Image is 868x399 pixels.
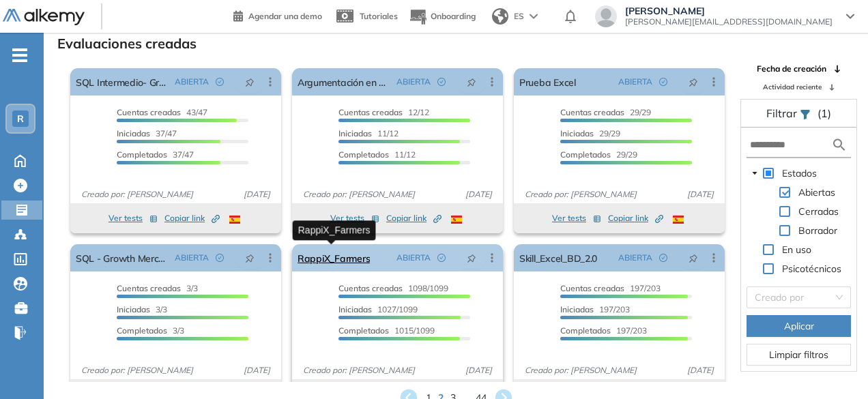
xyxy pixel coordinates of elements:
[338,149,389,160] span: Completados
[492,8,508,25] img: world
[779,241,814,258] span: En uso
[457,71,487,93] button: pushpin
[117,149,167,160] span: Completados
[519,188,642,201] span: Creado por: [PERSON_NAME]
[216,254,224,262] span: check-circle
[782,263,841,275] span: Psicotécnicos
[117,304,167,314] span: 3/3
[519,364,642,376] span: Creado por: [PERSON_NAME]
[117,325,184,336] span: 3/3
[796,203,841,220] span: Cerradas
[689,252,698,263] span: pushpin
[608,212,663,224] span: Copiar link
[431,11,476,21] span: Onboarding
[298,244,370,271] a: RappiX_Farmers
[409,2,476,31] button: Onboarding
[766,106,800,120] span: Filtrar
[245,76,255,87] span: pushpin
[338,304,418,314] span: 1027/1099
[782,167,817,179] span: Estados
[678,71,708,93] button: pushpin
[560,325,647,336] span: 197/203
[360,11,398,21] span: Tutoriales
[519,244,597,271] a: Skill_Excel_BD_2.0
[386,210,442,226] button: Copiar link
[117,107,207,117] span: 43/47
[747,344,851,366] button: Limpiar filtros
[798,224,837,237] span: Borrador
[682,188,719,201] span: [DATE]
[460,188,497,201] span: [DATE]
[338,325,435,336] span: 1015/1099
[17,113,24,124] span: R
[229,216,240,224] img: ESP
[625,16,833,27] span: [PERSON_NAME][EMAIL_ADDRESS][DOMAIN_NAME]
[560,107,624,117] span: Cuentas creadas
[3,9,85,26] img: Logo
[338,128,372,138] span: Iniciadas
[298,364,420,376] span: Creado por: [PERSON_NAME]
[437,78,446,86] span: check-circle
[757,63,826,75] span: Fecha de creación
[467,76,476,87] span: pushpin
[560,128,620,138] span: 29/29
[818,105,831,121] span: (1)
[560,149,611,160] span: Completados
[338,107,429,117] span: 12/12
[338,128,399,138] span: 11/12
[12,54,27,57] i: -
[338,283,403,293] span: Cuentas creadas
[76,364,199,376] span: Creado por: [PERSON_NAME]
[117,283,181,293] span: Cuentas creadas
[451,216,462,224] img: ESP
[798,186,835,198] span: Abiertas
[330,210,379,226] button: Ver tests
[519,68,576,95] a: Prueba Excel
[560,304,594,314] span: Iniciadas
[338,283,448,293] span: 1098/1099
[769,347,828,362] span: Limpiar filtros
[248,11,322,21] span: Agendar una demo
[117,149,194,160] span: 37/47
[784,319,814,334] span: Aplicar
[659,78,667,86] span: check-circle
[233,7,322,23] a: Agendar una demo
[560,304,630,314] span: 197/203
[560,283,624,293] span: Cuentas creadas
[338,107,403,117] span: Cuentas creadas
[514,10,524,23] span: ES
[396,252,431,264] span: ABIERTA
[673,216,684,224] img: ESP
[779,165,820,181] span: Estados
[689,76,698,87] span: pushpin
[560,149,637,160] span: 29/29
[798,205,839,218] span: Cerradas
[238,188,276,201] span: [DATE]
[782,243,811,256] span: En uso
[560,325,611,336] span: Completados
[796,222,840,239] span: Borrador
[560,128,594,138] span: Iniciadas
[175,76,209,88] span: ABIERTA
[386,212,442,224] span: Copiar link
[338,149,416,160] span: 11/12
[235,71,265,93] button: pushpin
[552,210,601,226] button: Ver tests
[164,212,220,224] span: Copiar link
[117,304,150,314] span: Iniciadas
[164,210,220,226] button: Copiar link
[457,247,487,269] button: pushpin
[467,252,476,263] span: pushpin
[117,107,181,117] span: Cuentas creadas
[338,325,389,336] span: Completados
[117,128,150,138] span: Iniciadas
[682,364,719,376] span: [DATE]
[298,188,420,201] span: Creado por: [PERSON_NAME]
[659,254,667,262] span: check-circle
[117,325,167,336] span: Completados
[831,136,848,153] img: search icon
[530,14,538,19] img: arrow
[763,82,822,92] span: Actividad reciente
[608,210,663,226] button: Copiar link
[245,252,255,263] span: pushpin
